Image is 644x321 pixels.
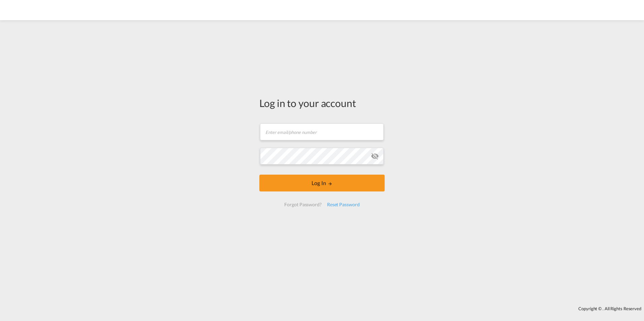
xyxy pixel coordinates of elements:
div: Log in to your account [259,96,385,110]
md-icon: icon-eye-off [371,152,379,160]
div: Forgot Password? [282,199,324,211]
div: Reset Password [324,199,362,211]
button: LOGIN [259,175,385,191]
input: Enter email/phone number [260,123,384,140]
